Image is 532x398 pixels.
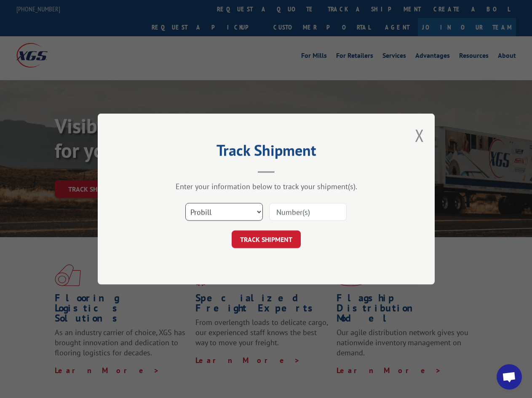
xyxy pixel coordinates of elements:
h2: Track Shipment [140,144,393,160]
button: Close modal [415,124,424,146]
input: Number(s) [269,203,347,221]
button: TRACK SHIPMENT [232,230,301,248]
div: Open chat [497,364,522,390]
div: Enter your information below to track your shipment(s). [140,181,393,191]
